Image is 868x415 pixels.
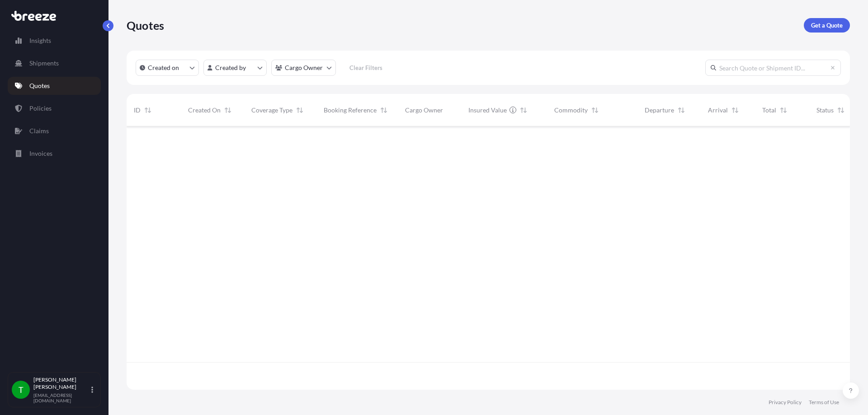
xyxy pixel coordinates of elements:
[8,54,101,72] a: Shipments
[294,105,305,116] button: Sort
[203,60,267,76] button: createdBy Filter options
[378,105,389,116] button: Sort
[762,106,776,115] span: Total
[148,63,179,72] p: Created on
[730,105,741,116] button: Sort
[769,399,802,406] a: Privacy Policy
[804,18,850,33] a: Get a Quote
[134,106,141,115] span: ID
[29,59,59,68] p: Shipments
[215,63,246,72] p: Created by
[29,149,52,158] p: Invoices
[8,145,101,163] a: Invoices
[136,60,199,76] button: createdOn Filter options
[29,36,51,45] p: Insights
[127,18,164,33] p: Quotes
[590,105,600,116] button: Sort
[676,105,687,116] button: Sort
[518,105,529,116] button: Sort
[188,106,221,115] span: Created On
[19,385,24,394] span: T
[809,399,839,406] a: Terms of Use
[29,81,50,90] p: Quotes
[778,105,789,116] button: Sort
[811,21,843,30] p: Get a Quote
[271,60,336,76] button: cargoOwner Filter options
[222,105,233,116] button: Sort
[8,122,101,140] a: Claims
[340,61,391,75] button: Clear Filters
[8,77,101,95] a: Quotes
[645,106,674,115] span: Departure
[33,376,90,391] p: [PERSON_NAME] [PERSON_NAME]
[251,106,292,115] span: Coverage Type
[8,32,101,50] a: Insights
[816,106,834,115] span: Status
[705,60,841,76] input: Search Quote or Shipment ID...
[554,106,588,115] span: Commodity
[33,392,90,403] p: [EMAIL_ADDRESS][DOMAIN_NAME]
[29,126,49,135] p: Claims
[708,106,728,115] span: Arrival
[324,106,377,115] span: Booking Reference
[405,106,443,115] span: Cargo Owner
[29,104,52,113] p: Policies
[8,99,101,117] a: Policies
[468,106,507,115] span: Insured Value
[835,105,846,116] button: Sort
[142,105,153,116] button: Sort
[285,63,323,72] p: Cargo Owner
[349,63,382,72] p: Clear Filters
